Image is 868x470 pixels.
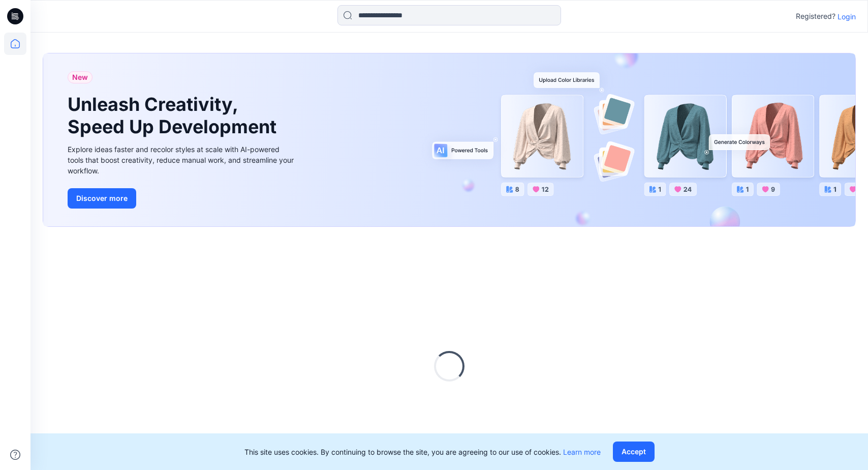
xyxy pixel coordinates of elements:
[72,71,88,83] span: New
[838,11,856,22] p: Login
[563,448,601,456] a: Learn more
[796,10,835,22] p: Registered?
[68,144,296,176] div: Explore ideas faster and recolor styles at scale with AI-powered tools that boost creativity, red...
[68,94,281,137] h1: Unleash Creativity, Speed Up Development
[68,188,136,209] button: Discover more
[244,447,601,457] p: This site uses cookies. By continuing to browse the site, you are agreeing to our use of cookies.
[68,188,296,209] a: Discover more
[613,442,655,462] button: Accept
